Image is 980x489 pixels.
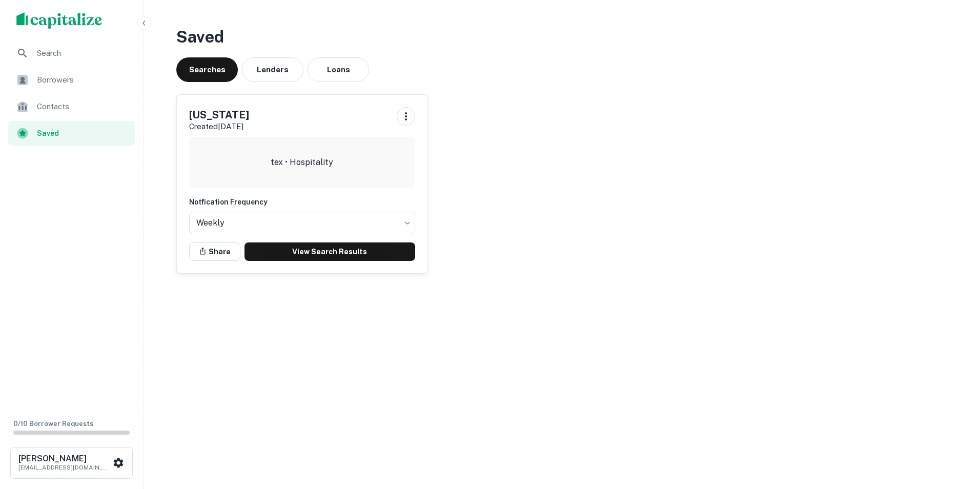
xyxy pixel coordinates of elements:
[16,12,103,29] img: capitalize-logo.png
[244,242,415,261] a: View Search Results
[308,57,369,82] button: Loans
[176,25,947,49] h3: Saved
[37,100,129,113] span: Contacts
[176,57,238,82] button: Searches
[189,196,415,208] h6: Notfication Frequency
[189,107,249,123] h5: [US_STATE]
[10,447,133,479] button: [PERSON_NAME][EMAIL_ADDRESS][DOMAIN_NAME]
[8,41,135,66] a: Search
[929,407,980,456] iframe: Chat Widget
[37,47,129,59] span: Search
[37,128,129,139] span: Saved
[18,455,111,463] h6: [PERSON_NAME]
[242,57,303,82] button: Lenders
[18,463,111,472] p: [EMAIL_ADDRESS][DOMAIN_NAME]
[8,121,135,146] a: Saved
[8,68,135,92] a: Borrowers
[189,209,415,237] div: Without label
[8,94,135,119] a: Contacts
[189,120,249,133] p: Created [DATE]
[37,74,129,86] span: Borrowers
[13,420,93,427] span: 0 / 10 Borrower Requests
[271,156,333,169] p: tex • Hospitality
[189,242,240,261] button: Share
